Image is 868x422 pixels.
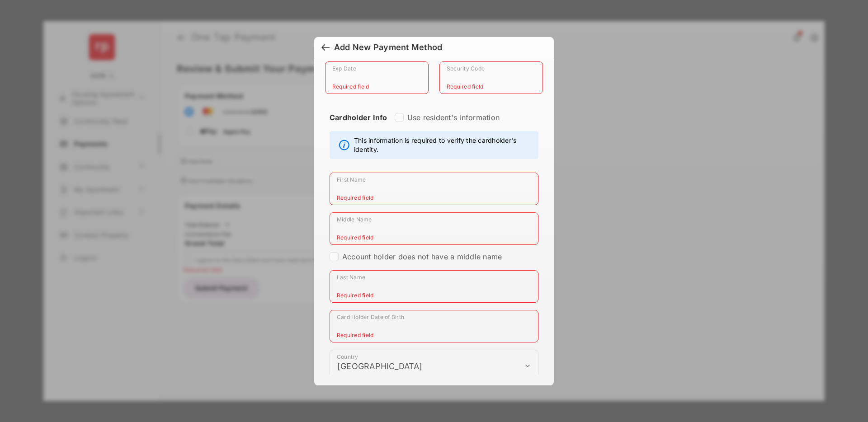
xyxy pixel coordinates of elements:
[407,113,500,122] label: Use resident's information
[354,136,533,154] span: This information is required to verify the cardholder's identity.
[330,350,538,382] div: payment_method_screening[postal_addresses][country]
[342,252,502,261] label: Account holder does not have a middle name
[330,113,387,138] strong: Cardholder Info
[334,42,442,52] div: Add New Payment Method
